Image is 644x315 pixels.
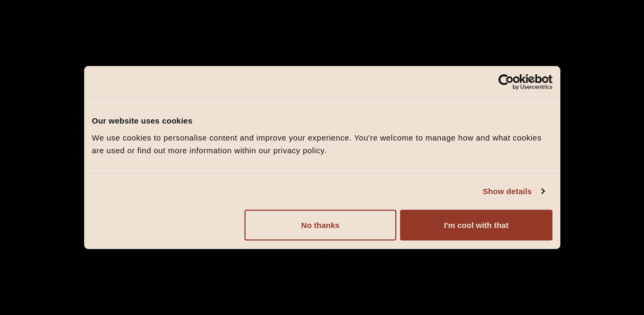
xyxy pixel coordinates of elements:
[92,115,552,127] div: Our website uses cookies
[92,131,552,156] div: We use cookies to personalise content and improve your experience. You're welcome to manage how a...
[460,74,552,90] a: Usercentrics Cookiebot - opens in a new window
[483,185,544,198] a: Show details
[244,209,396,240] button: No thanks
[400,209,552,240] button: I'm cool with that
